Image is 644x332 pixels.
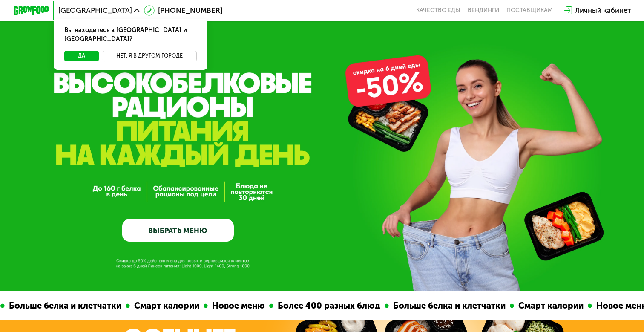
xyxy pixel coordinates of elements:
a: [PHONE_NUMBER] [144,5,223,16]
div: Смарт калории [122,299,196,312]
div: Больше белка и клетчатки [381,299,502,312]
a: Вендинги [468,7,499,14]
a: Качество еды [416,7,460,14]
div: Личный кабинет [575,5,631,16]
div: поставщикам [506,7,553,14]
a: ВЫБРАТЬ МЕНЮ [122,219,233,241]
div: Вы находитесь в [GEOGRAPHIC_DATA] и [GEOGRAPHIC_DATA]? [54,19,207,51]
div: Смарт калории [506,299,580,312]
button: Нет, я в другом городе [103,51,197,61]
span: [GEOGRAPHIC_DATA] [58,7,132,14]
div: Более 400 разных блюд [266,299,377,312]
div: Новое меню [200,299,262,312]
button: Да [64,51,99,61]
